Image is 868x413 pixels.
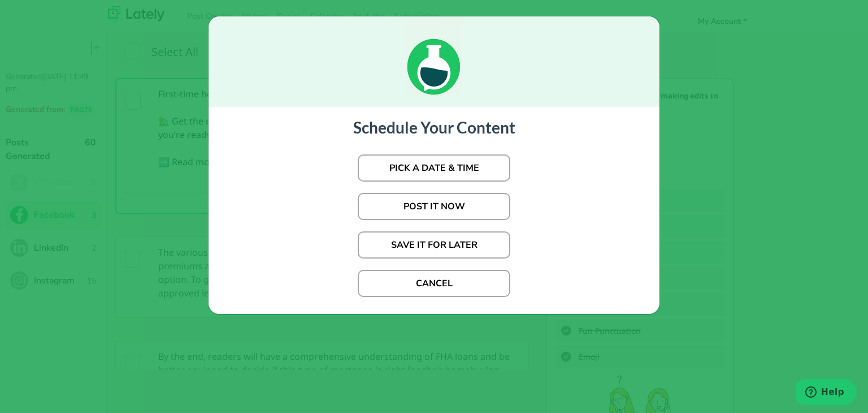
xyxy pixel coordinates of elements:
[796,379,857,407] iframe: Opens a widget where you can find more information
[358,154,510,182] button: PICK A DATE & TIME
[358,231,510,259] button: SAVE IT FOR LATER
[220,118,648,137] h3: Schedule Your Content
[406,16,462,97] img: loading_green.c7b22621.gif
[358,270,510,297] button: CANCEL
[358,193,510,220] button: POST IT NOW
